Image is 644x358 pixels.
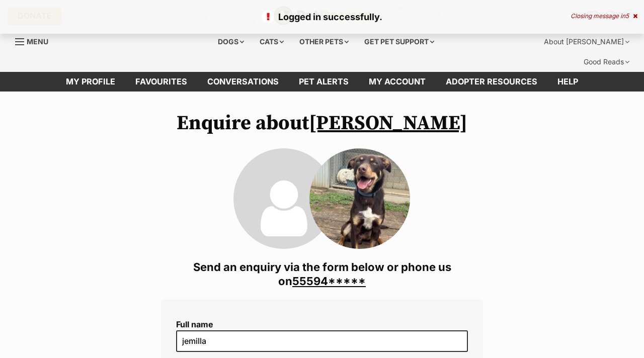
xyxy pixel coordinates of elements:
[547,72,588,92] a: Help
[577,52,636,72] div: Good Reads
[197,72,289,92] a: conversations
[176,330,468,351] input: E.g. Jimmy Chew
[359,72,436,92] a: My account
[27,37,48,46] span: Menu
[309,111,467,136] a: [PERSON_NAME]
[292,32,356,52] div: Other pets
[357,32,441,52] div: Get pet support
[289,72,359,92] a: Pet alerts
[56,72,125,92] a: My profile
[537,32,636,52] div: About [PERSON_NAME]
[253,32,291,52] div: Cats
[309,148,410,249] img: Tim
[436,72,547,92] a: Adopter resources
[15,32,55,50] a: Menu
[125,72,197,92] a: Favourites
[161,260,483,288] h3: Send an enquiry via the form below or phone us on
[161,112,483,135] h1: Enquire about
[211,32,251,52] div: Dogs
[176,320,468,329] label: Full name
